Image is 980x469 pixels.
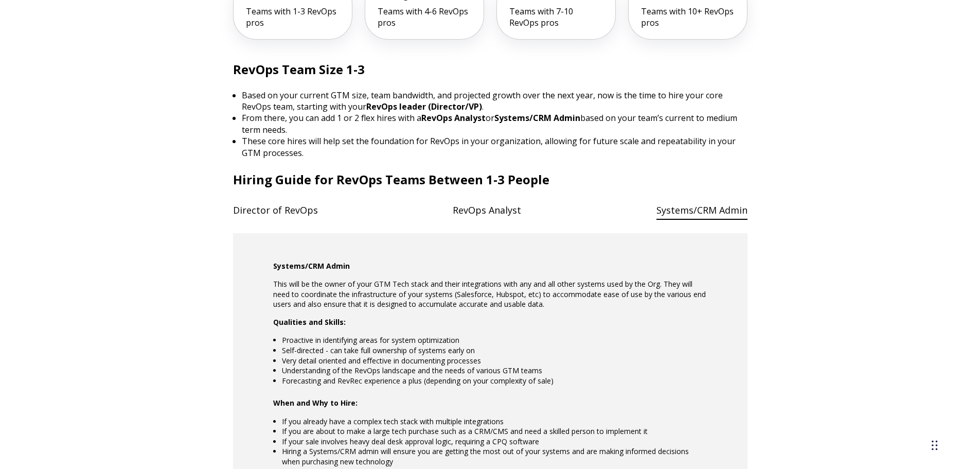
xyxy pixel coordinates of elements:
span: Teams with 10+ RevOps pros [641,6,734,28]
h4: RevOps Analyst [453,200,521,221]
h4: Director of RevOps [233,200,318,221]
span: Teams with 7-10 RevOps pros [509,6,573,28]
strong: Systems/CRM Admin [273,261,350,271]
a: Teams with 1-3 RevOps pros [246,6,336,28]
p: This will be the owner of your GTM Tech stack and their integrations with any and all other syste... [273,279,707,309]
span: Based on your current GTM size, team bandwidth, and projected growth over the next year, now is t... [242,90,723,112]
span: Hiring Guide for RevOps Teams Between 1-3 People [233,171,549,188]
iframe: Chat Widget [795,325,980,469]
li: If you are about to make a large tech purchase such as a CRM/CMS and need a skilled person to imp... [282,426,707,437]
span: RevOps leader (Director/VP) [366,101,482,112]
span: From there, you can add 1 or 2 flex hires with a [242,112,421,124]
li: If you already have a complex tech stack with multiple integrations [282,416,707,427]
strong: RevOps Team Size 1-3 [233,61,365,78]
strong: Qualities and Skills: [273,317,346,327]
li: Understanding of the RevOps landscape and the needs of various GTM teams [282,366,707,376]
span: or [486,112,494,124]
h4: Systems/CRM Admin [656,200,747,221]
li: If your sale involves heavy deal desk approval logic, requiring a CPQ software [282,437,707,447]
span: based on your team’s current to medium term needs. [242,112,737,135]
span: RevOps Analyst [421,112,486,124]
li: Self-directed - can take full ownership of systems early on [282,345,707,356]
span: These core hires will help set the foundation for RevOps in your organization, allowing for futur... [242,135,736,158]
li: Hiring a Systems/CRM admin will ensure you are getting the most out of your systems and are makin... [282,446,707,466]
span: Teams with 4-6 RevOps pros [378,6,468,28]
li: Proactive in identifying areas for system optimization [282,335,707,345]
li: Very detail oriented and effective in documenting processes [282,356,707,366]
span: Systems/CRM Admin [494,112,580,124]
div: Drag [932,430,938,461]
li: Forecasting and RevRec experience a plus (depending on your complexity of sale) [282,376,707,386]
span: . [482,101,484,112]
strong: When and Why to Hire: [273,398,358,408]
